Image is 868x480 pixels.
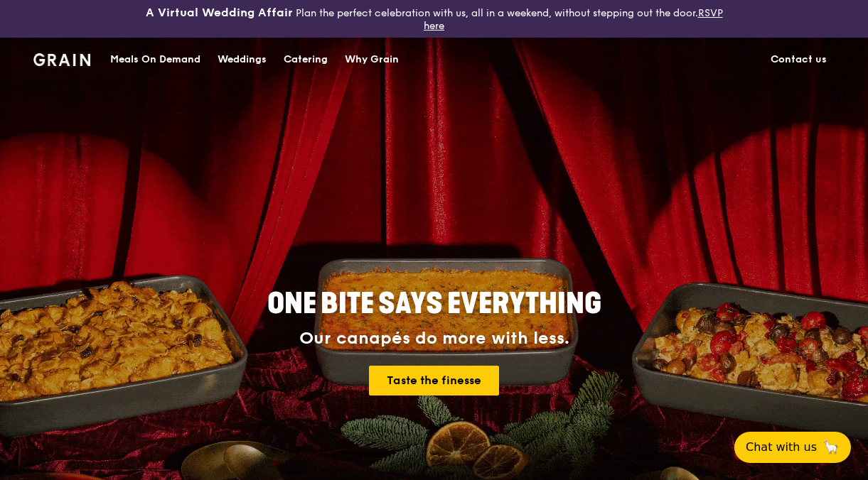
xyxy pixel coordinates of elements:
div: Plan the perfect celebration with us, all in a weekend, without stepping out the door. [145,6,724,32]
img: Grain [33,53,91,66]
span: 🦙 [823,439,840,456]
span: ONE BITE SAYS EVERYTHING [267,287,601,321]
h3: A Virtual Wedding Affair [146,6,293,20]
a: Why Grain [336,38,407,81]
a: GrainGrain [33,37,91,80]
div: Catering [284,38,328,81]
a: Taste the finesse [369,366,499,396]
a: Weddings [209,38,275,81]
button: Chat with us🦙 [734,432,851,463]
span: Chat with us [746,439,817,456]
div: Weddings [218,38,267,81]
div: Our canapés do more with less. [178,329,690,349]
div: Why Grain [345,38,399,81]
a: Catering [275,38,336,81]
a: RSVP here [424,7,723,32]
div: Meals On Demand [110,38,200,81]
a: Contact us [762,38,835,81]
